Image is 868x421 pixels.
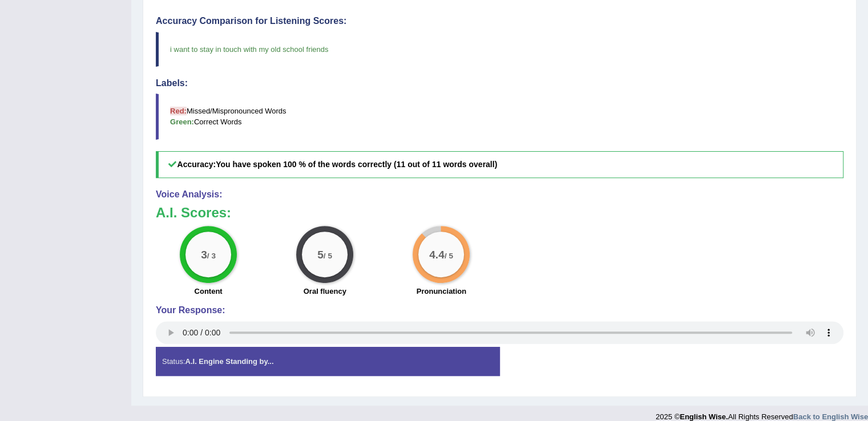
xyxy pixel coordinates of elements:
[170,107,187,115] b: Red:
[156,305,843,315] h4: Your Response:
[195,286,223,297] label: Content
[156,205,231,220] b: A.I. Scores:
[680,412,728,421] strong: English Wise.
[317,248,324,261] big: 5
[185,357,273,366] strong: A.I. Engine Standing by...
[304,286,346,297] label: Oral fluency
[156,94,843,139] blockquote: Missed/Mispronounced Words Correct Words
[170,45,328,54] span: i want to stay in touch with my old school friends
[207,251,216,260] small: / 3
[324,251,332,260] small: / 5
[216,160,497,169] b: You have spoken 100 % of the words correctly (11 out of 11 words overall)
[156,189,843,200] h4: Voice Analysis:
[156,347,500,376] div: Status:
[156,151,843,178] h5: Accuracy:
[429,248,445,261] big: 4.4
[170,118,194,126] b: Green:
[156,16,843,26] h4: Accuracy Comparison for Listening Scores:
[156,78,843,88] h4: Labels:
[417,286,466,297] label: Pronunciation
[445,251,453,260] small: / 5
[201,248,207,261] big: 3
[793,412,868,421] a: Back to English Wise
